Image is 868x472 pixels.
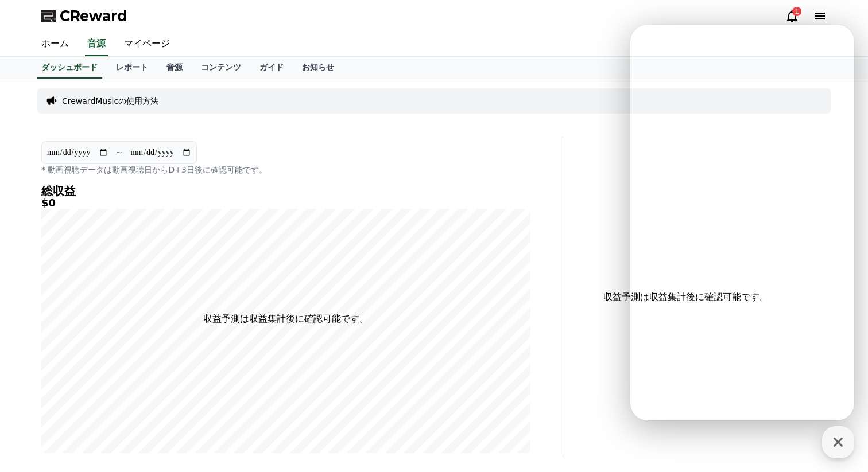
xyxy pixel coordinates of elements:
[785,9,799,23] a: 1
[115,32,179,56] a: マイページ
[41,7,127,25] a: CReward
[62,95,158,107] a: CrewardMusicの使用方法
[157,57,192,79] a: 音源
[572,290,799,304] p: 収益予測は収益集計後に確認可能です。
[192,57,250,79] a: コンテンツ
[41,185,530,197] h4: 総収益
[792,7,801,16] div: 1
[107,57,157,79] a: レポート
[32,32,78,56] a: ホーム
[85,32,108,56] a: 音源
[250,57,293,79] a: ガイド
[115,146,123,159] p: ~
[37,57,102,79] a: ダッシュボード
[60,7,127,25] span: CReward
[293,57,343,79] a: お知らせ
[41,197,530,209] h5: $0
[41,164,530,175] p: * 動画視聴データは動画視聴日からD+3日後に確認可能です。
[630,25,854,420] iframe: Channel chat
[203,312,369,326] p: 収益予測は収益集計後に確認可能です。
